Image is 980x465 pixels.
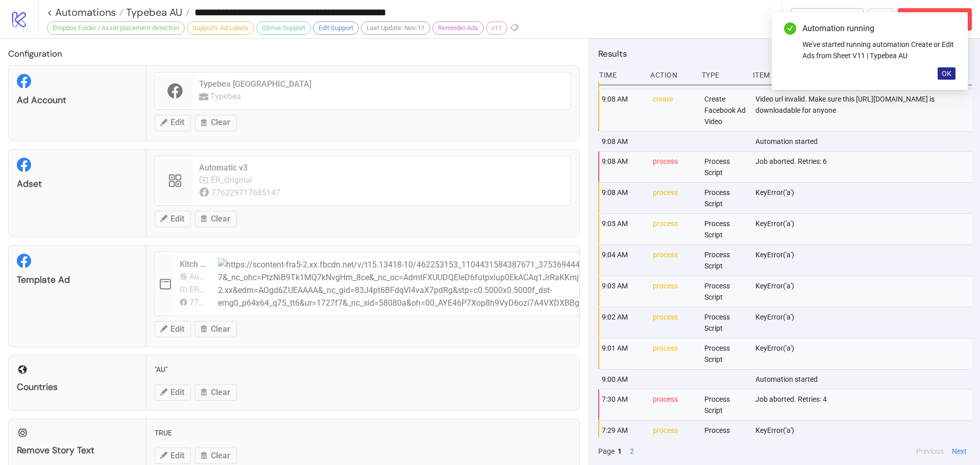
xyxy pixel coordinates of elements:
[8,47,580,60] h2: Configuration
[47,7,124,17] a: < Automations
[486,21,507,35] div: v11
[652,389,696,420] div: process
[601,132,645,151] div: 9:08 AM
[754,307,974,338] div: KeyError('a')
[754,214,974,244] div: KeyError('a')
[601,421,645,451] div: 7:29 AM
[754,152,974,182] div: Job aborted. Retries: 6
[754,389,974,420] div: Job aborted. Retries: 4
[601,183,645,213] div: 9:08 AM
[701,65,745,85] div: Type
[703,89,747,131] div: Create Facebook Ad Video
[703,183,747,213] div: Process Script
[598,65,642,85] div: Time
[802,39,955,61] div: We've started running automation Create or Edit Ads from Sheet V11 | Typebea AU
[703,421,747,451] div: Process Script
[652,421,696,451] div: process
[601,276,645,307] div: 9:03 AM
[361,21,430,35] div: Last Update: Nov-11
[754,89,974,131] div: Video url invalid. Make sure this [URL][DOMAIN_NAME] is downloadable for anyone
[601,307,645,338] div: 9:02 AM
[598,47,972,60] h2: Results
[649,65,693,85] div: Action
[754,183,974,213] div: KeyError('a')
[868,8,894,31] button: ...
[784,22,796,35] span: check-circle
[949,446,970,457] button: Next
[601,89,645,131] div: 9:08 AM
[124,6,182,19] span: Typebea AU
[432,21,484,35] div: Reminder Ads
[187,21,254,35] div: Supports Ad Labels
[754,421,974,451] div: KeyError('a')
[703,214,747,244] div: Process Script
[898,8,972,31] button: Abort Run
[754,132,974,151] div: Automation started
[754,370,974,389] div: Automation started
[601,338,645,369] div: 9:01 AM
[652,307,696,338] div: process
[942,69,951,78] span: OK
[703,338,747,369] div: Process Script
[703,152,747,182] div: Process Script
[601,152,645,182] div: 9:08 AM
[802,22,955,35] div: Automation running
[652,89,696,131] div: create
[754,338,974,369] div: KeyError('a')
[124,7,190,17] a: Typebea AU
[313,21,359,35] div: Edit Support
[627,446,637,457] button: 2
[913,446,947,457] button: Previous
[47,21,185,35] div: Dropbox Folder / Asset placement detection
[601,389,645,420] div: 7:30 AM
[652,338,696,369] div: process
[703,276,747,307] div: Process Script
[601,214,645,244] div: 9:05 AM
[754,245,974,276] div: KeyError('a')
[652,245,696,276] div: process
[601,370,645,389] div: 9:00 AM
[703,389,747,420] div: Process Script
[754,276,974,307] div: KeyError('a')
[615,446,625,457] button: 1
[703,307,747,338] div: Process Script
[752,65,972,85] div: Item
[703,245,747,276] div: Process Script
[598,446,615,457] span: Page
[938,67,955,80] button: OK
[652,152,696,182] div: process
[791,8,864,31] button: To Builder
[652,276,696,307] div: process
[256,21,311,35] div: GDrive Support
[652,214,696,244] div: process
[601,245,645,276] div: 9:04 AM
[652,183,696,213] div: process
